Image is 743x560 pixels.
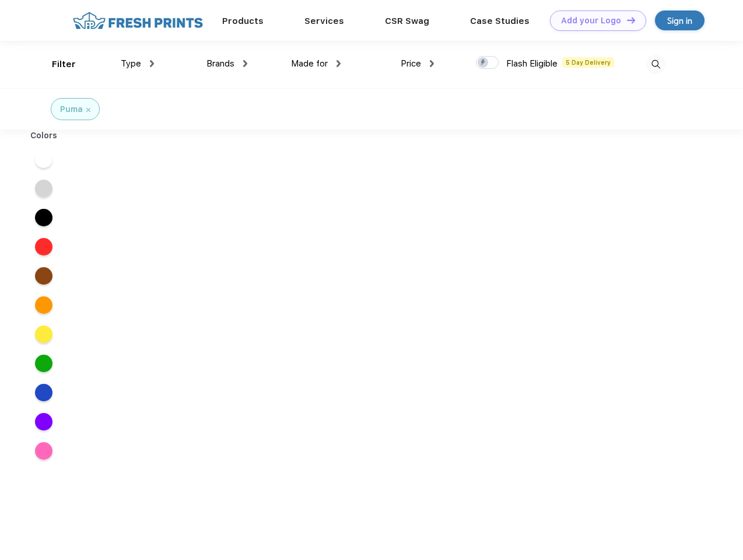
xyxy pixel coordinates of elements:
[304,16,344,26] a: Services
[222,16,264,26] a: Products
[655,10,705,30] a: Sign in
[150,60,154,67] img: dropdown.png
[627,17,635,23] img: DT
[69,10,206,31] img: fo%20logo%202.webp
[401,58,421,69] span: Price
[206,58,234,69] span: Brands
[121,58,141,69] span: Type
[667,14,692,27] div: Sign in
[86,108,90,112] img: filter_cancel.svg
[291,58,328,69] span: Made for
[385,16,429,26] a: CSR Swag
[243,60,247,67] img: dropdown.png
[22,129,66,142] div: Colors
[337,60,341,67] img: dropdown.png
[561,16,621,26] div: Add your Logo
[60,103,83,116] div: Puma
[430,60,434,67] img: dropdown.png
[52,58,76,71] div: Filter
[562,57,614,68] span: 5 Day Delivery
[506,58,558,69] span: Flash Eligible
[646,55,665,74] img: desktop_search.svg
